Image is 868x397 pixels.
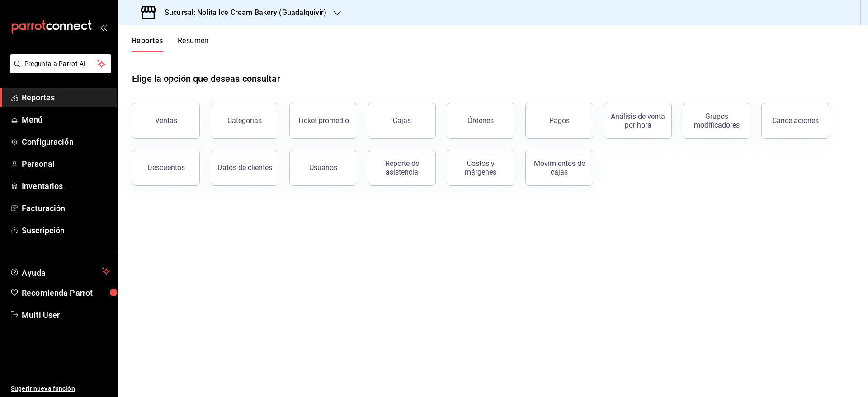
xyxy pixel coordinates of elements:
button: Análisis de venta por hora [604,103,672,139]
div: Usuarios [309,163,337,172]
span: Facturación [22,202,110,214]
div: Descuentos [147,163,185,172]
div: Datos de clientes [217,163,272,172]
div: Órdenes [467,116,494,125]
button: Pregunta a Parrot AI [10,54,111,73]
button: Reporte de asistencia [368,150,436,186]
button: Ventas [132,103,200,139]
div: Cancelaciones [772,116,819,125]
span: Inventarios [22,180,110,192]
button: Órdenes [447,103,514,139]
span: Sugerir nueva función [11,384,110,393]
button: Cajas [368,103,436,139]
button: Reportes [132,36,163,52]
span: Ayuda [22,266,98,277]
div: navigation tabs [132,36,209,52]
div: Ventas [155,116,177,125]
button: Grupos modificadores [683,103,750,139]
div: Reporte de asistencia [374,159,430,176]
button: Datos de clientes [211,150,278,186]
h1: Elige la opción que deseas consultar [132,72,280,85]
button: Descuentos [132,150,200,186]
div: Movimientos de cajas [531,159,587,176]
a: Pregunta a Parrot AI [6,66,111,75]
div: Ticket promedio [297,116,349,125]
span: Pregunta a Parrot AI [24,59,97,69]
span: Reportes [22,91,110,104]
span: Multi User [22,309,110,321]
button: Usuarios [289,150,357,186]
div: Grupos modificadores [689,112,745,129]
span: Menú [22,113,110,126]
div: Costos y márgenes [453,159,509,176]
span: Configuración [22,136,110,148]
button: open_drawer_menu [99,24,107,31]
div: Pagos [549,116,570,125]
h3: Sucursal: Nolita Ice Cream Bakery (Guadalquivir) [157,7,326,18]
button: Costos y márgenes [447,150,514,186]
button: Resumen [178,36,209,52]
button: Movimientos de cajas [525,150,593,186]
div: Categorías [227,116,262,125]
div: Análisis de venta por hora [610,112,666,129]
button: Cancelaciones [761,103,829,139]
div: Cajas [393,116,411,125]
span: Recomienda Parrot [22,287,110,299]
button: Categorías [211,103,278,139]
span: Suscripción [22,224,110,236]
button: Ticket promedio [289,103,357,139]
button: Pagos [525,103,593,139]
span: Personal [22,158,110,170]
